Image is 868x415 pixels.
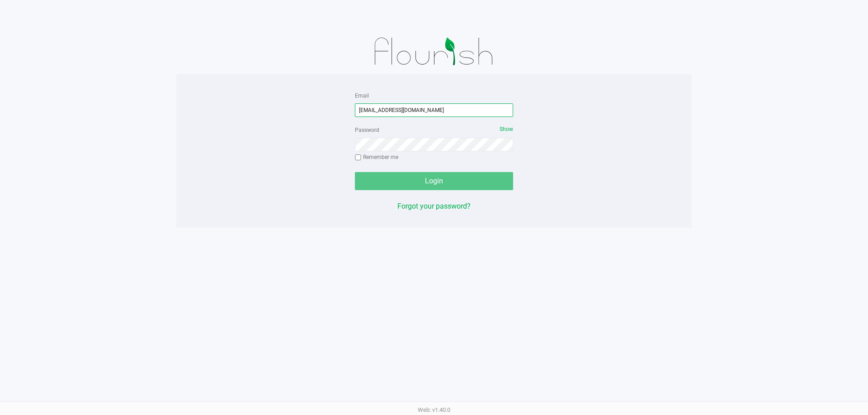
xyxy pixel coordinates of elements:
label: Remember me [355,153,398,161]
span: Web: v1.40.0 [418,406,450,413]
input: Remember me [355,154,361,161]
label: Password [355,126,379,134]
span: Show [500,126,513,132]
button: Forgot your password? [397,201,471,212]
label: Email [355,92,369,100]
